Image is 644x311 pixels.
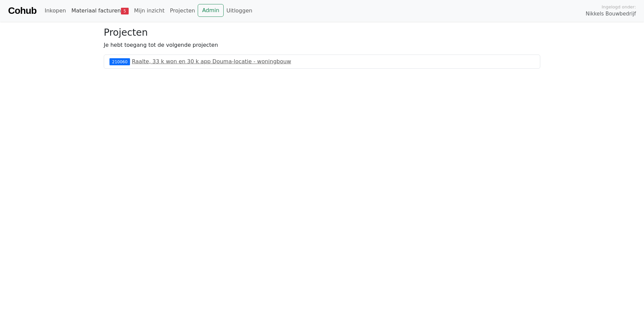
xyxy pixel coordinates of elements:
div: 210060 [109,58,130,65]
p: Je hebt toegang tot de volgende projecten [104,41,540,49]
a: Mijn inzicht [131,4,167,18]
h3: Projecten [104,27,540,38]
a: Admin [198,4,224,17]
span: Nikkels Bouwbedrijf [586,10,636,18]
a: Uitloggen [224,4,255,18]
a: Raalte, 33 k won en 30 k app Douma-locatie - woningbouw [132,58,291,65]
a: Cohub [8,3,36,19]
a: Materiaal facturen5 [69,4,131,18]
span: Ingelogd onder: [602,4,636,10]
a: Inkopen [42,4,68,18]
span: 5 [121,8,129,14]
a: Projecten [167,4,198,18]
